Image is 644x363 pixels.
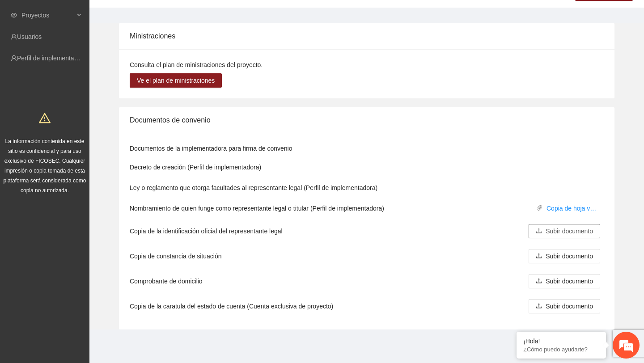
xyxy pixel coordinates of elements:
[130,157,604,177] li: Decreto de creación (Perfil de implementadora)
[137,76,215,85] span: Ve el plan de ministraciones
[39,112,51,124] span: warning
[529,224,600,238] button: uploadSubir documento
[529,303,600,310] span: uploadSubir documento
[536,253,542,260] span: upload
[130,269,604,294] li: Comprobante de domicilio
[130,177,604,198] li: Ley o reglamento que otorga facultades al representante legal (Perfil de implementadora)
[17,33,42,40] a: Usuarios
[147,4,168,26] div: Minimizar ventana de chat en vivo
[529,253,600,260] span: uploadSubir documento
[11,12,17,18] span: eye
[130,144,292,153] label: Documentos de la implementadora para firma de convenio
[130,198,604,219] li: Nombramiento de quien funge como representante legal o titular (Perfil de implementadora)
[546,276,593,286] span: Subir documento
[130,73,222,88] button: Ve el plan de ministraciones
[536,228,542,235] span: upload
[130,244,604,269] li: Copia de constancia de situación
[536,303,542,310] span: upload
[47,46,150,57] div: Chatee con nosotros ahora
[130,61,263,68] span: Consulta el plan de ministraciones del proyecto.
[523,338,599,345] div: ¡Hola!
[21,6,74,24] span: Proyectos
[130,219,604,244] li: Copia de la identificación oficial del representante legal
[130,107,604,133] div: Documentos de convenio
[130,77,222,84] a: Ve el plan de ministraciones
[4,244,170,275] textarea: Escriba su mensaje y pulse “Intro”
[529,274,600,288] button: uploadSubir documento
[543,203,600,213] a: Copia de hoja vacia 4.pdf
[523,346,599,353] p: ¿Cómo puedo ayudarte?
[529,249,600,263] button: uploadSubir documento
[537,205,543,211] span: paper-clip
[52,119,123,210] span: Estamos en línea.
[130,294,604,319] li: Copia de la caratula del estado de cuenta (Cuenta exclusiva de proyecto)
[546,226,593,236] span: Subir documento
[536,278,542,285] span: upload
[4,138,86,194] span: La información contenida en este sitio es confidencial y para uso exclusivo de FICOSEC. Cualquier...
[529,278,600,285] span: uploadSubir documento
[546,251,593,261] span: Subir documento
[17,55,87,62] a: Perfil de implementadora
[529,299,600,313] button: uploadSubir documento
[529,228,600,235] span: uploadSubir documento
[130,23,604,49] div: Ministraciones
[546,301,593,311] span: Subir documento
